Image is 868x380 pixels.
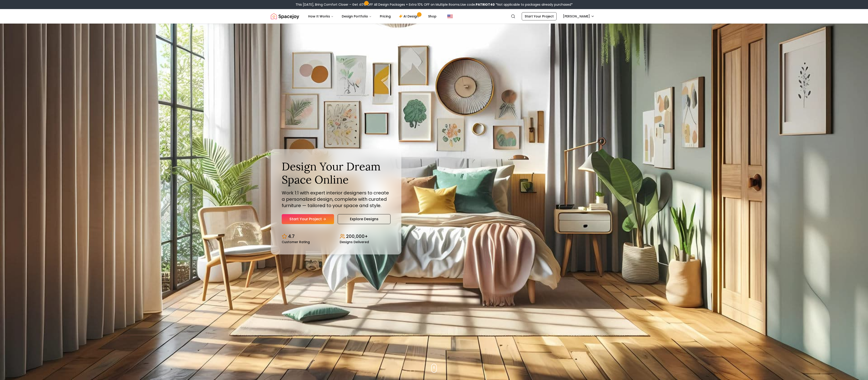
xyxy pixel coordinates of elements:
[282,160,390,186] h1: Design Your Dream Space Online
[282,214,334,224] a: Start Your Project
[495,2,573,7] span: *Not applicable to packages already purchased*
[447,14,453,19] img: United States
[305,12,440,21] nav: Main
[271,9,597,24] nav: Global
[271,12,299,21] img: Spacejoy Logo
[522,12,557,20] a: Start Your Project
[346,233,368,240] p: 200,000+
[338,12,375,21] button: Design Portfolio
[460,2,495,7] span: Use code:
[376,12,394,21] a: Pricing
[271,12,299,21] a: Spacejoy
[560,12,597,20] button: [PERSON_NAME]
[424,12,440,21] a: Shop
[282,230,390,244] div: Design stats
[282,190,390,209] p: Work 1:1 with expert interior designers to create a personalized design, complete with curated fu...
[296,2,573,7] div: This [DATE], Bring Comfort Closer – Get 40% OFF All Design Packages + Extra 10% OFF on Multiple R...
[282,240,310,244] small: Customer Rating
[340,240,369,244] small: Designs Delivered
[338,214,390,224] a: Explore Designs
[395,12,424,21] a: AI Design
[288,233,295,240] p: 4.7
[476,2,495,7] b: PATRIOT40
[305,12,337,21] button: How It Works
